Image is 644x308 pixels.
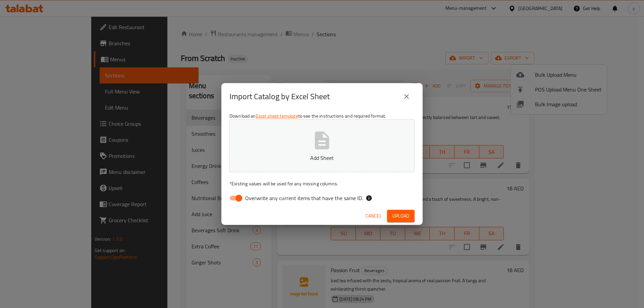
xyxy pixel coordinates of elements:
[229,91,330,102] h2: Import Catalog by Excel Sheet
[366,195,372,201] svg: If the overwrite option isn't selected, then the items that match an existing ID will be ignored ...
[240,154,404,162] p: Add Sheet
[398,88,415,105] button: close
[392,212,409,220] span: Upload
[245,194,363,202] span: Overwrite any current items that have the same ID.
[256,112,298,120] a: Excel sheet template
[387,210,415,222] button: Upload
[221,110,423,207] div: Download an to see the instructions and required format.
[363,210,384,222] button: Cancel
[229,119,415,172] button: Add Sheet
[229,180,415,187] p: Existing values will be used for any missing columns.
[366,212,382,220] span: Cancel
